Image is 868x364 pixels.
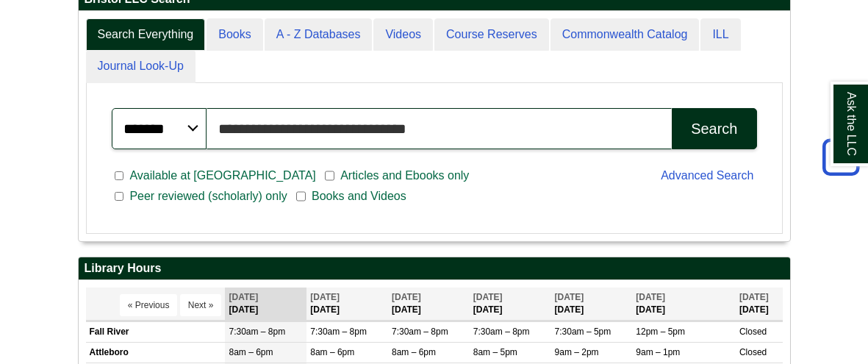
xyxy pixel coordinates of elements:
[373,18,433,51] a: Videos
[555,292,584,302] span: [DATE]
[739,347,767,357] span: Closed
[123,188,293,205] span: Peer reviewed (scholarly) only
[120,294,178,316] button: « Previous
[86,322,226,343] td: Fall River
[392,347,436,357] span: 8am – 6pm
[180,294,222,316] button: Next »
[310,326,367,337] span: 7:30am – 8pm
[115,190,124,203] input: Peer reviewed (scholarly) only
[123,167,321,185] span: Available at [GEOGRAPHIC_DATA]
[550,18,700,51] a: Commonwealth Catalog
[296,190,306,203] input: Books and Videos
[229,326,285,337] span: 7:30am – 8pm
[551,288,633,321] th: [DATE]
[229,347,273,357] span: 8am – 6pm
[473,347,517,357] span: 8am – 5pm
[636,292,665,302] span: [DATE]
[334,167,475,185] span: Articles and Ebooks only
[739,326,767,337] span: Closed
[672,108,756,149] button: Search
[306,288,388,321] th: [DATE]
[817,147,864,167] a: Back to Top
[229,292,258,302] span: [DATE]
[310,347,354,357] span: 8am – 6pm
[225,288,306,321] th: [DATE]
[306,188,412,205] span: Books and Videos
[700,18,740,51] a: ILL
[636,347,680,357] span: 9am – 1pm
[736,288,783,321] th: [DATE]
[79,257,790,280] h2: Library Hours
[86,18,206,51] a: Search Everything
[632,288,736,321] th: [DATE]
[392,326,448,337] span: 7:30am – 8pm
[392,292,421,302] span: [DATE]
[739,292,769,302] span: [DATE]
[115,169,124,182] input: Available at [GEOGRAPHIC_DATA]
[470,288,551,321] th: [DATE]
[86,343,226,363] td: Attleboro
[691,121,737,138] div: Search
[473,292,503,302] span: [DATE]
[555,326,611,337] span: 7:30am – 5pm
[265,18,373,51] a: A - Z Databases
[388,288,470,321] th: [DATE]
[434,18,549,51] a: Course Reserves
[555,347,599,357] span: 9am – 2pm
[86,50,196,83] a: Journal Look-Up
[661,169,753,182] a: Advanced Search
[207,18,262,51] a: Books
[473,326,530,337] span: 7:30am – 8pm
[325,169,334,182] input: Articles and Ebooks only
[310,292,340,302] span: [DATE]
[636,326,685,337] span: 12pm – 5pm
